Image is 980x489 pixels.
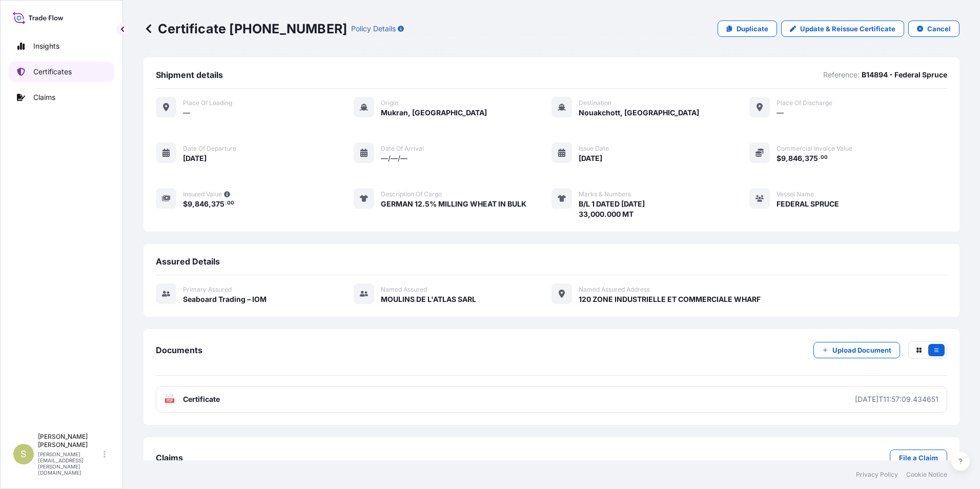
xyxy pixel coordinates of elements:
[38,433,101,449] p: [PERSON_NAME] [PERSON_NAME]
[777,145,852,153] span: Commercial Invoice Value
[351,24,396,34] p: Policy Details
[227,201,234,205] span: 00
[579,294,761,304] span: 120 ZONE INDUSTRIELLE ET COMMERCIALE WHARF
[144,21,347,37] p: Certificate [PHONE_NUMBER]
[821,156,828,159] span: 00
[156,70,223,80] span: Shipment details
[156,386,947,413] a: PDFCertificate[DATE]T11:57:09.434651
[183,294,267,304] span: Seaboard Trading – IOM
[381,294,476,304] span: MOULINS DE L'ATLAS SARL
[21,449,27,459] span: S
[823,70,860,80] p: Reference:
[183,200,188,208] span: $
[819,156,820,159] span: .
[183,99,232,107] span: Place of Loading
[156,345,202,355] span: Documents
[33,92,55,103] p: Claims
[777,199,839,209] span: FEDERAL SPRUCE
[802,155,805,162] span: ,
[788,155,802,162] span: 846
[192,200,195,208] span: ,
[777,99,832,107] span: Place of discharge
[832,345,891,355] p: Upload Document
[33,41,59,51] p: Insights
[800,24,895,34] p: Update & Reissue Certificate
[156,453,183,463] span: Claims
[183,153,207,164] span: [DATE]
[225,201,227,205] span: .
[381,190,442,198] span: Description of cargo
[381,286,427,294] span: Named Assured
[579,286,650,294] span: Named Assured Address
[38,451,101,476] p: [PERSON_NAME][EMAIL_ADDRESS][PERSON_NAME][DOMAIN_NAME]
[579,108,699,118] span: Nouakchott, [GEOGRAPHIC_DATA]
[777,108,784,118] span: —
[718,21,777,37] a: Duplicate
[579,99,611,107] span: Destination
[183,108,190,118] span: —
[211,200,224,208] span: 375
[579,190,631,198] span: Marks & Numbers
[9,36,114,56] a: Insights
[381,199,526,209] span: GERMAN 12.5% MILLING WHEAT IN BULK
[579,145,609,153] span: Issue Date
[890,450,947,466] a: File a Claim
[813,342,900,358] button: Upload Document
[777,155,781,162] span: $
[381,153,407,164] span: —/—/—
[381,99,398,107] span: Origin
[862,70,947,80] p: B14894 - Federal Spruce
[9,62,114,82] a: Certificates
[579,199,645,219] span: B/L 1 DATED [DATE] 33,000.000 MT
[33,67,72,77] p: Certificates
[781,21,904,37] a: Update & Reissue Certificate
[777,190,814,198] span: Vessel Name
[381,145,424,153] span: Date of arrival
[781,155,786,162] span: 9
[927,24,951,34] p: Cancel
[9,87,114,108] a: Claims
[805,155,818,162] span: 375
[786,155,788,162] span: ,
[899,453,938,463] p: File a Claim
[856,471,898,479] a: Privacy Policy
[183,286,232,294] span: Primary assured
[183,190,222,198] span: Insured Value
[183,145,236,153] span: Date of departure
[167,399,173,402] text: PDF
[855,394,938,404] div: [DATE]T11:57:09.434651
[156,256,220,267] span: Assured Details
[908,21,959,37] button: Cancel
[579,153,602,164] span: [DATE]
[209,200,211,208] span: ,
[188,200,192,208] span: 9
[183,394,220,404] span: Certificate
[737,24,768,34] p: Duplicate
[381,108,487,118] span: Mukran, [GEOGRAPHIC_DATA]
[906,471,947,479] a: Cookie Notice
[195,200,209,208] span: 846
